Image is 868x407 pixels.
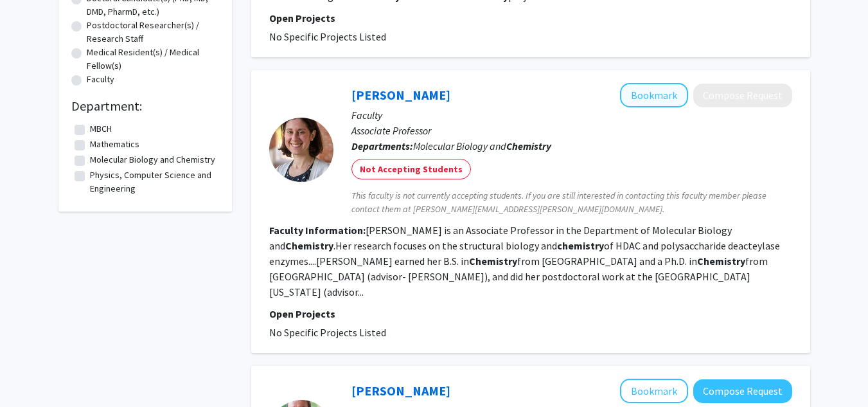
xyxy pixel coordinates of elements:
label: Molecular Biology and Chemistry [90,153,215,167]
span: No Specific Projects Listed [269,30,386,43]
span: No Specific Projects Listed [269,326,386,339]
b: Chemistry [506,140,551,152]
label: Physics, Computer Science and Engineering [90,168,216,195]
p: Open Projects [269,10,792,26]
h2: Department: [71,98,219,114]
button: Add Tarek Abdel-Fattah to Bookmarks [620,379,688,403]
button: Compose Request to Kathryn Cole [693,84,792,107]
label: Faculty [87,73,114,86]
b: chemistry [557,239,604,252]
label: Postdoctoral Researcher(s) / Research Staff [87,19,219,46]
label: MBCH [90,122,112,136]
b: Chemistry [469,255,517,267]
b: Faculty Information: [269,224,366,237]
b: Chemistry [697,255,745,267]
p: Associate Professor [351,123,792,138]
button: Compose Request to Tarek Abdel-Fattah [693,379,792,403]
b: Departments: [351,140,413,152]
p: Open Projects [269,306,792,321]
mat-chip: Not Accepting Students [351,159,471,179]
span: Molecular Biology and [413,140,551,152]
label: Mathematics [90,138,139,151]
b: Chemistry [285,239,333,252]
a: [PERSON_NAME] [351,87,450,103]
iframe: Chat [10,349,55,397]
a: [PERSON_NAME] [351,383,450,399]
span: This faculty is not currently accepting students. If you are still interested in contacting this ... [351,189,792,216]
p: Faculty [351,107,792,123]
fg-read-more: [PERSON_NAME] is an Associate Professor in the Department of Molecular Biology and .Her research ... [269,224,780,298]
label: Medical Resident(s) / Medical Fellow(s) [87,46,219,73]
button: Add Kathryn Cole to Bookmarks [620,83,688,107]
